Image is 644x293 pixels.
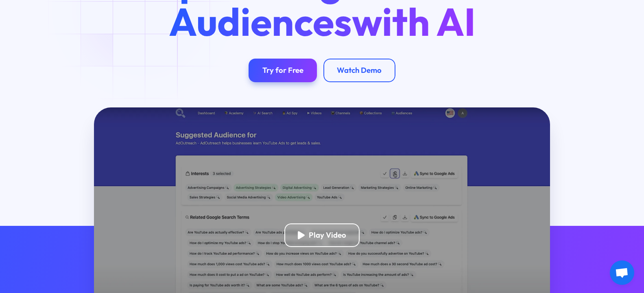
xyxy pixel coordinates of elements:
[262,66,303,75] div: Try for Free
[249,59,317,82] a: Try for Free
[610,260,634,285] a: Open chat
[337,66,382,75] div: Watch Demo
[309,230,346,240] div: Play Video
